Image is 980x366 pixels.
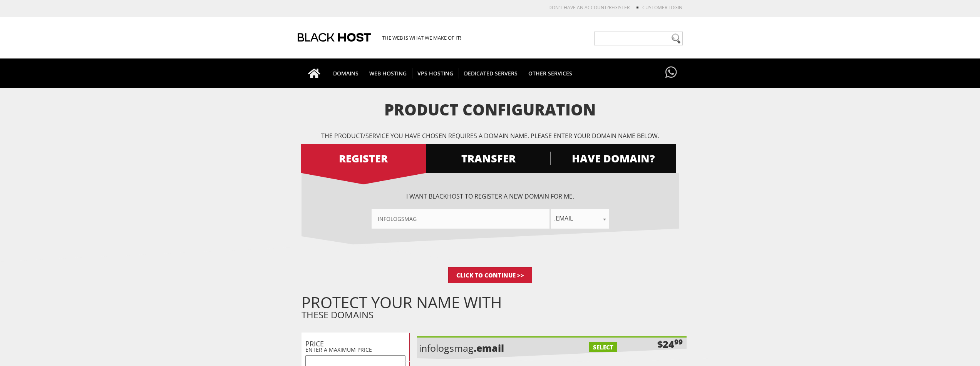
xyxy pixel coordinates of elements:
input: Need help? [594,32,683,45]
p: ENTER A MAXIMUM PRICE [305,346,405,353]
span: WEB HOSTING [364,68,412,79]
a: Have questions? [663,58,679,87]
li: Don't have an account? [537,4,630,11]
div: THESE DOMAINS [302,297,687,321]
label: SELECT [589,342,617,352]
a: WEB HOSTING [364,58,412,88]
span: .email [551,213,609,224]
a: Customer Login [642,4,682,11]
div: $24 [657,338,683,351]
a: DEDICATED SERVERS [459,58,523,88]
p: infologsmag [419,341,554,354]
b: .email [474,341,504,354]
span: The Web is what we make of it! [378,34,461,41]
div: I want BlackHOST to register a new domain for me. [302,192,679,229]
a: OTHER SERVICES [523,58,578,88]
span: HAVE DOMAIN? [550,152,676,165]
h1: Product Configuration [302,101,679,118]
a: HAVE DOMAIN? [550,144,676,173]
span: DOMAINS [328,68,364,79]
span: TRANSFER [426,152,551,165]
a: TRANSFER [426,144,551,173]
span: VPS HOSTING [412,68,459,79]
input: Click to Continue >> [448,267,532,283]
span: DEDICATED SERVERS [459,68,523,79]
a: REGISTER [301,144,426,173]
span: REGISTER [301,152,426,165]
a: Go to homepage [300,58,328,88]
span: OTHER SERVICES [523,68,578,79]
a: DOMAINS [328,58,364,88]
a: REGISTER [609,4,630,11]
h1: PRICE [305,340,405,348]
h1: PROTECT YOUR NAME WITH [302,297,687,308]
p: The product/service you have chosen requires a domain name. Please enter your domain name below. [302,132,679,140]
sup: 99 [674,337,683,346]
span: .email [551,209,609,229]
a: VPS HOSTING [412,58,459,88]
